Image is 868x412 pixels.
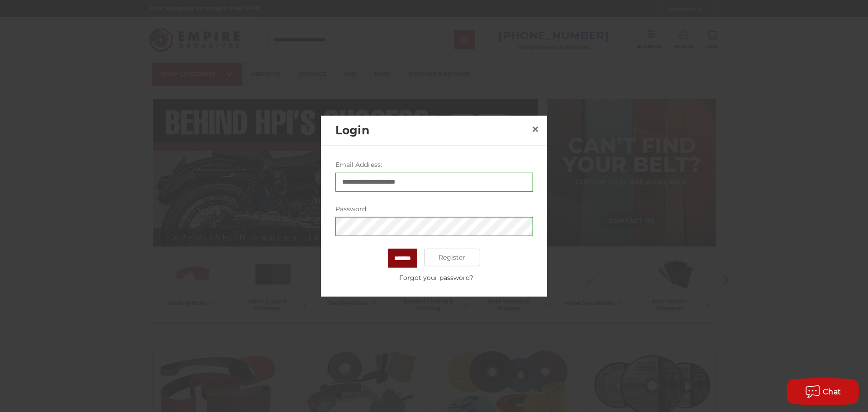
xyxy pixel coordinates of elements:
[335,122,528,139] h2: Login
[823,388,841,396] span: Chat
[335,204,533,213] label: Password:
[424,248,481,266] a: Register
[335,160,533,169] label: Email Address:
[787,378,859,405] button: Chat
[340,273,533,282] a: Forgot your password?
[531,120,539,138] span: ×
[528,122,542,137] a: Close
